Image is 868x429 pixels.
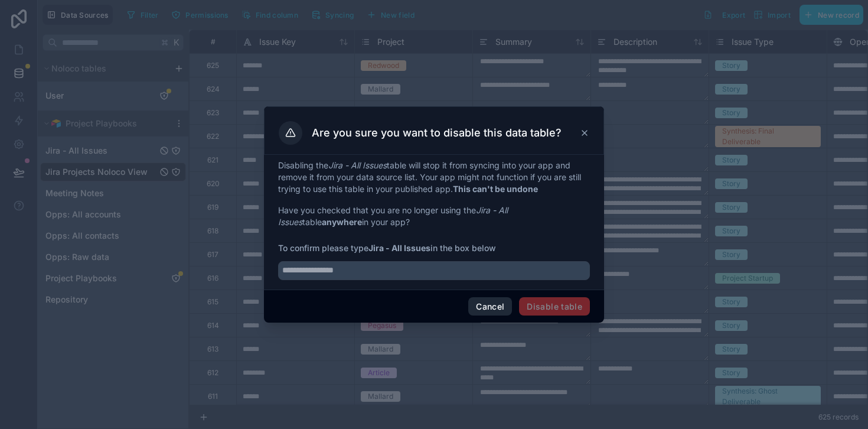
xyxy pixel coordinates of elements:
strong: Jira - All Issues [368,243,430,253]
button: Cancel [468,297,512,316]
p: Have you checked that you are no longer using the table in your app? [278,204,590,228]
p: Disabling the table will stop it from syncing into your app and remove it from your data source l... [278,160,590,195]
em: Jira - All Issues [328,160,387,170]
strong: This can't be undone [453,184,538,194]
h3: Are you sure you want to disable this data table? [312,126,562,140]
span: To confirm please type in the box below [278,242,590,254]
strong: anywhere [322,217,362,227]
